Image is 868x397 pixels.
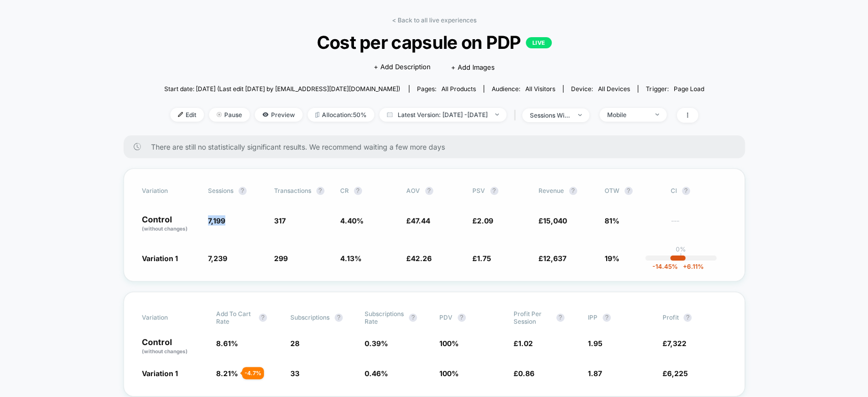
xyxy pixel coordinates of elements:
[588,339,603,348] span: 1.95
[170,108,204,122] span: Edit
[439,339,459,348] span: 100 %
[652,263,678,270] span: -14.45 %
[472,216,493,225] span: £
[673,85,704,93] span: Page Load
[242,367,264,379] div: - 4.7 %
[142,369,178,378] span: Variation 1
[563,85,638,93] span: Device:
[683,314,692,322] button: ?
[411,254,432,263] span: 42.26
[290,369,300,378] span: 33
[406,216,430,225] span: £
[340,187,349,194] span: CR
[655,114,659,116] img: end
[477,254,491,263] span: 1.75
[365,310,404,325] span: Subscriptions Rate
[518,339,533,348] span: 1.02
[340,216,364,225] span: 4.40 %
[238,187,247,195] button: ?
[605,254,619,263] span: 19%
[335,314,343,322] button: ?
[208,216,225,225] span: 7,199
[216,369,238,378] span: 8.21 %
[490,187,498,195] button: ?
[538,187,564,194] span: Revenue
[216,310,254,325] span: Add To Cart Rate
[411,216,430,225] span: 47.44
[365,369,388,378] span: 0.46 %
[607,111,648,119] div: Mobile
[451,63,494,71] span: + Add Images
[441,85,476,93] span: all products
[588,369,602,378] span: 1.87
[514,369,534,378] span: £
[472,254,491,263] span: £
[530,111,571,119] div: sessions with impression
[538,216,567,225] span: £
[680,253,682,261] p: |
[178,112,183,117] img: edit
[217,112,222,117] img: end
[543,216,567,225] span: 15,040
[164,85,400,93] span: Start date: [DATE] (Last edit [DATE] by [EMAIL_ADDRESS][DATE][DOMAIN_NAME])
[406,254,432,263] span: £
[439,369,459,378] span: 100 %
[208,254,227,263] span: 7,239
[409,314,417,322] button: ?
[439,314,453,321] span: PDV
[598,85,630,93] span: all devices
[624,187,633,195] button: ?
[216,339,238,348] span: 8.61 %
[259,314,267,322] button: ?
[142,225,188,232] span: (without changes)
[514,310,551,325] span: Profit Per Session
[142,254,178,263] span: Variation 1
[274,216,286,225] span: 317
[142,187,198,195] span: Variation
[392,16,476,24] a: < Back to all live experiences
[365,339,388,348] span: 0.39 %
[255,108,303,122] span: Preview
[274,187,311,194] span: Transactions
[191,32,677,53] span: Cost per capsule on PDP
[373,62,430,72] span: + Add Description
[406,187,420,194] span: AOV
[151,143,725,151] span: There are still no statistically significant results. We recommend waiting a few more days
[274,254,288,263] span: 299
[472,187,485,194] span: PSV
[543,254,566,263] span: 12,637
[603,314,611,322] button: ?
[556,314,564,322] button: ?
[671,187,727,195] span: CI
[646,85,704,93] div: Trigger:
[671,218,727,233] span: ---
[495,114,499,116] img: end
[526,37,551,48] p: LIVE
[340,254,362,263] span: 4.13 %
[379,108,506,122] span: Latest Version: [DATE] - [DATE]
[209,108,250,122] span: Pause
[417,85,476,93] div: Pages:
[512,108,522,123] span: |
[354,187,362,195] button: ?
[425,187,433,195] button: ?
[676,245,686,253] p: 0%
[683,263,687,270] span: +
[518,369,534,378] span: 0.86
[316,187,324,195] button: ?
[578,114,582,116] img: end
[662,314,678,321] span: Profit
[492,85,555,93] div: Audience:
[290,314,330,321] span: Subscriptions
[525,85,555,93] span: All Visitors
[477,216,493,225] span: 2.09
[569,187,577,195] button: ?
[667,339,686,348] span: 7,322
[662,339,686,348] span: £
[458,314,466,322] button: ?
[667,369,687,378] span: 6,225
[588,314,597,321] span: IPP
[142,310,198,325] span: Variation
[538,254,566,263] span: £
[678,263,704,270] span: 6.11 %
